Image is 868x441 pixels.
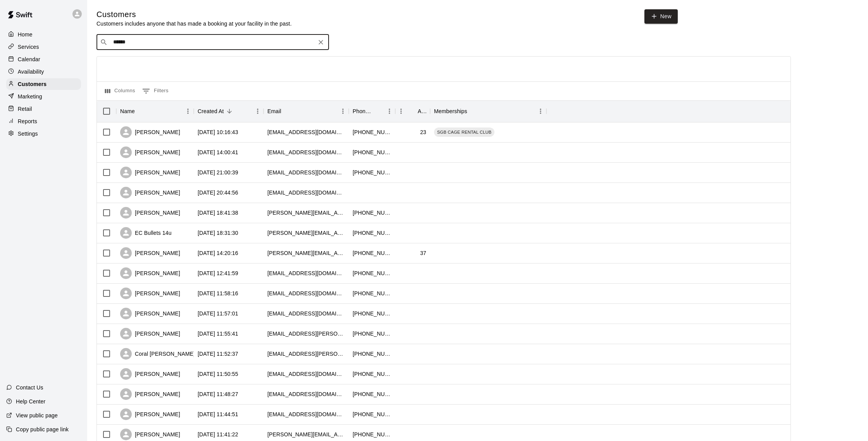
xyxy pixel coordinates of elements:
p: Services [18,43,39,51]
a: Calendar [6,53,81,65]
div: Search customers by name or email [96,34,329,50]
a: New [644,9,678,24]
div: Memberships [430,100,546,122]
div: +19547933160 [353,310,391,317]
div: +15616029918 [353,128,391,136]
div: Name [116,100,194,122]
button: Menu [252,105,263,117]
div: Name [120,100,135,122]
div: [PERSON_NAME] [120,328,180,339]
a: Marketing [6,91,81,102]
p: Availability [18,68,44,76]
div: Created At [194,100,263,122]
button: Menu [384,105,395,117]
div: +18137319743 [353,269,391,277]
div: 2025-09-06 11:48:27 [198,390,238,398]
div: 2025-09-08 14:20:16 [198,249,238,257]
div: Age [395,100,430,122]
div: coral.recchio@icloud.com [267,350,345,358]
div: [PERSON_NAME] [120,308,180,319]
button: Menu [337,105,349,117]
div: Memberships [434,100,467,122]
div: pbprospects923@gmail.com [267,169,345,176]
div: 2025-09-15 10:16:43 [198,128,238,136]
span: SGB CAGE RENTAL CLUB [434,129,494,135]
div: +19547324283 [353,330,391,338]
div: greyes000g@yahoo.com [267,189,345,196]
p: Retail [18,105,32,113]
div: [PERSON_NAME] [120,388,180,400]
div: taylorshinabery@gmail.com [267,390,345,398]
div: 2025-09-06 11:58:16 [198,289,238,297]
div: 2025-09-09 18:31:30 [198,229,238,237]
button: Select columns [103,85,137,97]
p: Contact Us [16,384,43,391]
div: +18137319743 [353,289,391,297]
div: zakhackett45@gmail.com [267,310,345,317]
button: Clear [315,37,326,48]
button: Show filters [140,85,170,97]
div: 2025-09-06 11:41:22 [198,431,238,438]
div: +17722165292 [353,148,391,156]
div: +19546542884 [353,229,391,237]
button: Sort [373,106,384,117]
a: Home [6,29,81,40]
div: gregg-forde@outlook.com [267,209,345,217]
div: [PERSON_NAME] [120,408,180,420]
button: Menu [182,105,194,117]
div: EC Bullets 14u [120,227,172,239]
div: +18053126562 [353,249,391,257]
div: Coral [PERSON_NAME] [120,348,195,360]
div: 37 [420,249,426,257]
p: Calendar [18,55,40,63]
div: +15613298676 [353,169,391,176]
div: itamara.starcher@gmail.com [267,330,345,338]
div: 2025-09-06 11:57:01 [198,310,238,317]
p: Customers [18,80,46,88]
p: Help Center [16,398,45,405]
div: elisegarza2@gmail.com [267,289,345,297]
a: Services [6,41,81,53]
div: +15617550814 [353,350,391,358]
p: Marketing [18,93,42,100]
div: garciajan60@gmail.com [267,410,345,418]
a: Customers [6,78,81,90]
p: View public page [16,412,58,419]
div: +15615434294 [353,370,391,378]
div: diazjordan0901@gmail.com [267,128,345,136]
div: andrew@edatapay.com [267,249,345,257]
h5: Customers [96,9,292,20]
a: Settings [6,128,81,140]
p: Home [18,31,33,38]
div: 2025-09-13 14:00:41 [198,148,238,156]
div: [PERSON_NAME] [120,187,180,198]
div: Created At [198,100,224,122]
div: 2025-09-11 20:44:56 [198,189,238,196]
p: Customers includes anyone that has made a booking at your facility in the past. [96,20,292,28]
div: [PERSON_NAME] [120,368,180,380]
a: Reports [6,115,81,127]
div: 2025-09-11 21:00:39 [198,169,238,176]
a: Retail [6,103,81,115]
div: [PERSON_NAME] [120,267,180,279]
button: Sort [281,106,292,117]
button: Menu [535,105,546,117]
div: 2025-09-06 11:55:41 [198,330,238,338]
button: Sort [224,106,235,117]
div: +15617796229 [353,410,391,418]
a: Availability [6,66,81,78]
button: Sort [407,106,418,117]
div: Phone Number [349,100,395,122]
button: Sort [467,106,478,117]
p: Reports [18,117,37,125]
div: jeff@ecbulletspremier.org [267,229,345,237]
button: Menu [395,105,407,117]
div: [PERSON_NAME] [120,247,180,259]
